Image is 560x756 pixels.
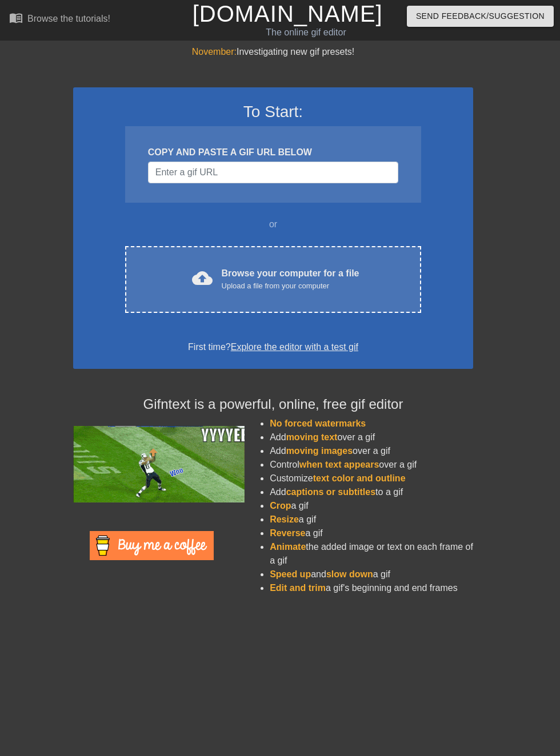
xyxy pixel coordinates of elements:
[193,1,383,26] a: [DOMAIN_NAME]
[73,396,473,413] h4: Gifntext is a powerful, online, free gif editor
[286,487,375,497] span: captions or subtitles
[313,473,406,483] span: text color and outline
[9,11,110,29] a: Browse the tutorials!
[270,458,473,472] li: Control over a gif
[286,432,338,442] span: moving text
[270,513,473,526] li: a gif
[326,569,373,579] span: slow down
[270,419,366,428] span: No forced watermarks
[27,14,110,23] div: Browse the tutorials!
[299,460,379,469] span: when text appears
[148,146,398,159] div: COPY AND PASTE A GIF URL BELOW
[222,267,359,292] div: Browse your computer for a file
[270,568,473,581] li: and a gif
[90,531,214,560] img: Buy Me A Coffee
[88,340,458,354] div: First time?
[73,45,473,59] div: Investigating new gif presets!
[270,501,291,510] span: Crop
[270,485,473,499] li: Add to a gif
[193,26,420,39] div: The online gif editor
[270,540,473,568] li: the added image or text on each frame of a gif
[286,446,353,456] span: moving images
[270,542,306,552] span: Animate
[270,569,311,579] span: Speed up
[9,11,23,25] span: menu_book
[270,514,299,524] span: Resize
[407,6,554,27] button: Send Feedback/Suggestion
[270,431,473,444] li: Add over a gif
[416,9,545,23] span: Send Feedback/Suggestion
[270,472,473,485] li: Customize
[270,526,473,540] li: a gif
[270,583,326,593] span: Edit and trim
[222,280,359,292] div: Upload a file from your computer
[88,102,458,122] h3: To Start:
[270,528,305,538] span: Reverse
[192,47,237,57] span: November:
[103,218,443,231] div: or
[148,162,398,183] input: Username
[270,499,473,513] li: a gif
[270,581,473,595] li: a gif's beginning and end frames
[73,426,245,502] img: football_small.gif
[270,444,473,458] li: Add over a gif
[231,342,358,352] a: Explore the editor with a test gif
[192,268,213,288] span: cloud_upload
